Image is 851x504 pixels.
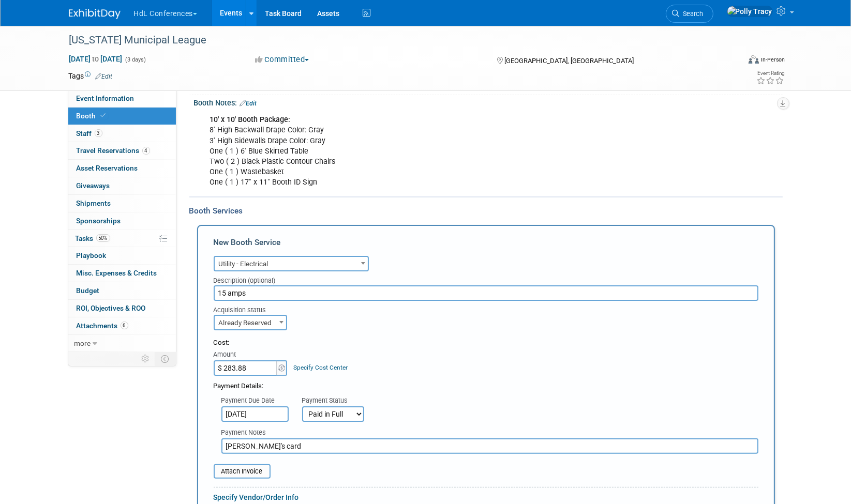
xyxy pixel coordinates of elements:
div: Event Rating [756,71,784,76]
img: ExhibitDay [69,9,121,19]
span: ROI, Objectives & ROO [77,304,146,312]
span: Travel Reservations [77,146,150,155]
div: Payment Details: [214,376,758,391]
button: Committed [251,54,313,65]
div: New Booth Service [214,237,758,253]
span: [DATE] [DATE] [69,54,123,64]
span: Asset Reservations [77,164,138,172]
span: Tasks [76,234,110,242]
span: Already Reserved [214,315,287,330]
b: 10' x 10' Booth Package: [210,115,291,124]
span: to [91,55,101,63]
body: Rich Text Area. Press ALT-0 for help. [6,4,531,14]
div: Payment Status [302,396,371,406]
a: Event Information [68,90,176,107]
span: Staff [77,129,102,138]
td: Tags [69,71,113,81]
span: Playbook [77,251,107,259]
span: 3 [95,129,102,137]
i: Booth reservation complete [101,113,106,118]
a: Tasks50% [68,230,176,247]
span: Shipments [77,199,111,207]
a: more [68,335,176,352]
a: Giveaways [68,177,176,194]
div: [US_STATE] Municipal League [66,31,724,50]
img: Format-Inperson.png [749,55,759,64]
span: Event Information [77,94,135,102]
span: [GEOGRAPHIC_DATA], [GEOGRAPHIC_DATA] [504,57,634,65]
span: Giveaways [77,181,110,190]
a: Edit [240,100,257,107]
span: Search [680,10,704,18]
a: Asset Reservations [68,160,176,177]
span: 6 [121,322,128,329]
span: Attachments [77,322,128,330]
div: 8' High Backwall Drape Color: Gray 3' High Sidewalls Drape Color: Gray One ( 1 ) 6' Blue Skirted ... [203,110,669,193]
div: Booth Services [189,205,783,217]
a: Travel Reservations4 [68,142,176,159]
span: 50% [96,234,110,242]
div: Payment Due Date [221,396,287,406]
span: 4 [142,147,150,155]
div: Description (optional) [214,271,758,285]
div: Acquisition status [214,301,292,315]
span: Budget [77,286,100,295]
div: Payment Notes [221,428,758,438]
a: Misc. Expenses & Credits [68,265,176,282]
div: Event Format [679,54,785,69]
a: ROI, Objectives & ROO [68,300,176,317]
span: (3 days) [125,56,146,63]
span: more [74,339,91,347]
span: Booth [77,112,108,120]
span: Utility - Electrical [214,256,369,271]
span: Already Reserved [215,316,286,330]
a: Attachments6 [68,317,176,334]
a: Playbook [68,247,176,264]
a: Specify Cost Center [293,364,348,371]
a: Staff3 [68,125,176,142]
span: Sponsorships [77,217,121,225]
span: Misc. Expenses & Credits [77,269,157,277]
div: Booth Notes: [194,95,783,109]
span: Utility - Electrical [215,257,368,271]
a: Budget [68,282,176,299]
td: Toggle Event Tabs [155,352,176,365]
td: Personalize Event Tab Strip [137,352,155,365]
img: Polly Tracy [727,6,773,17]
div: Cost: [214,338,758,348]
a: Specify Vendor/Order Info [214,493,299,501]
div: In-Person [760,56,785,64]
a: Booth [68,108,176,125]
div: Amount [214,350,289,360]
a: Edit [96,73,113,80]
a: Shipments [68,195,176,212]
a: Search [666,5,713,23]
a: Sponsorships [68,212,176,230]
